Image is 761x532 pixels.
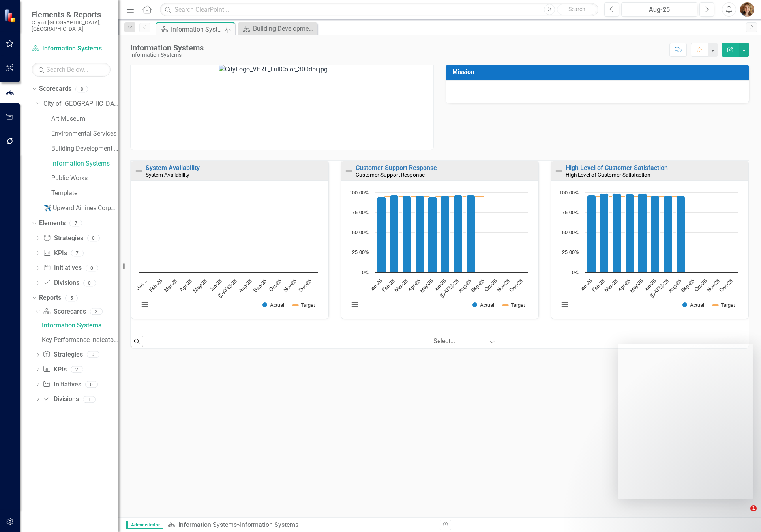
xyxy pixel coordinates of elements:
[638,193,647,272] path: May-25, 99. Actual.
[557,4,596,15] button: Search
[566,172,650,178] small: High Level of Customer Satisfaction
[253,24,315,34] div: Building Development Services
[253,278,268,293] text: Sep-25
[90,308,103,315] div: 2
[624,5,695,15] div: Aug-25
[87,351,99,358] div: 0
[713,302,735,308] button: Show Target
[600,193,608,272] path: Feb-25, 99. Actual.
[344,166,354,175] img: Not Defined
[43,380,81,389] a: Initiatives
[621,2,697,17] button: Aug-25
[43,278,79,287] a: Divisions
[457,278,472,293] text: Aug-25
[43,307,86,316] a: Scorecards
[562,210,579,215] text: 75.00%
[649,278,670,299] text: [DATE]-25
[587,192,732,273] g: Actual, series 1 of 2. Bar series with 12 bars.
[667,278,682,293] text: Aug-25
[356,164,437,172] a: Customer Support Response
[262,302,284,308] button: Show Actual
[680,278,695,293] text: Sep-25
[148,278,163,293] text: Feb-25
[428,196,437,272] path: May-25, 95. Actual.
[85,381,98,388] div: 0
[352,210,369,215] text: 75.00%
[484,278,498,293] text: Oct-25
[83,280,96,286] div: 0
[135,189,324,317] div: Chart. Highcharts interactive chart.
[369,278,383,293] text: Jan-25
[87,235,100,241] div: 0
[591,278,606,293] text: Feb-25
[566,164,668,172] a: High Level of Customer Satisfaction
[131,161,329,319] div: Double-Click to Edit
[381,278,396,293] text: Feb-25
[612,193,621,272] path: Mar-25, 99. Actual.
[65,295,78,301] div: 5
[43,234,83,243] a: Strategies
[43,365,66,374] a: KPIs
[146,164,200,172] a: System Availability
[51,144,118,153] a: Building Development Services
[562,250,579,255] text: 25.00%
[562,230,579,235] text: 50.00%
[470,278,485,293] text: Sep-25
[178,521,237,528] a: Information Systems
[298,278,313,293] text: Dec-25
[193,278,208,294] text: May-25
[394,278,409,293] text: Mar-25
[293,302,315,308] button: Show Target
[454,195,462,272] path: Jul-25, 97. Actual.
[402,196,411,272] path: Mar-25, 96. Actual.
[345,189,534,317] div: Chart. Highcharts interactive chart.
[126,521,163,529] span: Administrator
[43,263,81,273] a: Initiatives
[209,278,223,293] text: Jun-25
[69,220,82,227] div: 7
[146,172,189,178] small: System Availability
[42,322,118,329] div: Information Systems
[217,278,238,299] text: [DATE]-25
[42,336,118,343] div: Key Performance Indicator Report
[134,166,144,175] img: Not Defined
[407,278,422,293] text: Apr-25
[43,350,82,359] a: Strategies
[559,190,579,196] text: 100.00%
[440,196,449,272] path: Jun-25, 96. Actual.
[682,302,704,308] button: Show Actual
[171,24,223,34] div: Information Systems
[39,84,71,93] a: Scorecards
[160,3,598,17] input: Search ClearPoint...
[604,278,619,293] text: Mar-25
[555,189,742,317] svg: Interactive chart
[43,204,118,213] a: ✈️ Upward Airlines Corporate
[433,278,447,293] text: Jun-25
[643,278,657,293] text: Jun-25
[349,190,369,196] text: 100.00%
[377,192,522,273] g: Actual, series 1 of 2. Bar series with 12 bars.
[618,344,753,499] iframe: Intercom live chat message
[135,189,322,317] svg: Interactive chart
[39,293,61,302] a: Reports
[43,249,67,258] a: KPIs
[240,24,315,34] a: Building Development Services
[352,250,369,255] text: 25.00%
[163,278,178,293] text: Mar-25
[356,172,425,178] small: Customer Support Response
[555,189,744,317] div: Chart. Highcharts interactive chart.
[4,9,18,23] img: ClearPoint Strategy
[283,278,298,293] text: Nov-25
[650,196,659,272] path: Jun-25, 96. Actual.
[380,195,485,198] g: Target, series 2 of 2. Line with 12 data points.
[750,505,757,511] span: 1
[439,278,460,299] text: [DATE]-25
[472,302,494,308] button: Show Actual
[43,395,79,404] a: Divisions
[452,69,745,76] h3: Mission
[625,194,634,272] path: Apr-25, 98. Actual.
[167,521,434,530] div: »
[509,278,523,293] text: Dec-25
[238,278,253,293] text: Aug-25
[51,159,118,168] a: Information Systems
